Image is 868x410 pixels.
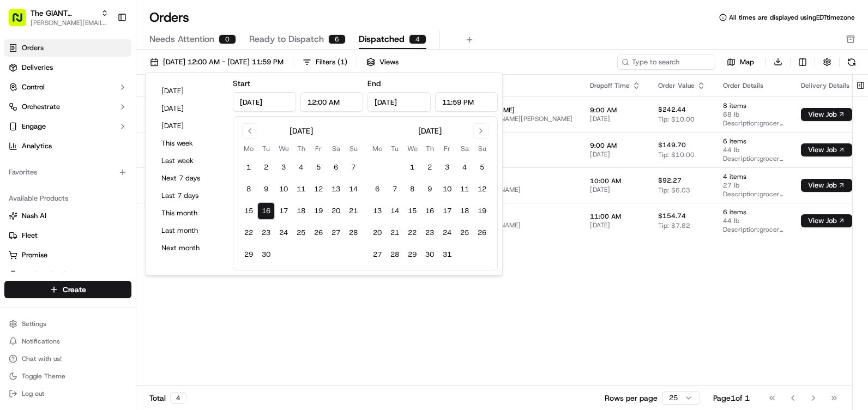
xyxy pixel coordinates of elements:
[257,143,275,154] th: Tuesday
[257,159,275,176] button: 2
[438,180,456,198] button: 10
[658,212,686,220] span: $154.74
[257,224,275,242] button: 23
[801,216,852,225] a: View Job
[723,190,783,198] span: Description: grocery bags
[345,224,362,242] button: 28
[590,177,641,185] span: 10:00 AM
[844,55,859,70] button: Refresh
[11,215,20,224] div: 📗
[170,392,186,404] div: 4
[300,92,364,112] input: Time
[233,79,250,88] label: Start
[403,202,421,220] button: 15
[421,246,438,263] button: 30
[4,281,131,298] button: Create
[290,125,313,136] div: [DATE]
[327,202,345,220] button: 20
[22,122,46,131] span: Engage
[156,188,222,203] button: Last 7 days
[345,180,362,198] button: 14
[156,206,222,221] button: This month
[658,186,690,195] span: Tip: $6.03
[327,143,345,154] th: Saturday
[359,33,405,46] span: Dispatched
[590,185,641,194] span: [DATE]
[438,246,456,263] button: 31
[149,9,189,26] h1: Orders
[11,104,31,124] img: 1736555255976-a54dd68f-1ca7-489b-9aae-adbdc363a1c4
[658,81,706,90] div: Order Value
[257,246,275,263] button: 30
[369,143,386,154] th: Monday
[421,224,438,242] button: 23
[31,8,97,19] button: The GIANT Company
[345,143,362,154] th: Sunday
[4,118,131,135] button: Engage
[590,150,641,159] span: [DATE]
[723,146,783,154] span: 44 lb
[149,392,186,404] div: Total
[22,354,62,363] span: Chat with us!
[156,101,222,116] button: [DATE]
[4,137,131,155] a: Analytics
[22,214,83,225] span: Knowledge Base
[473,123,489,138] button: Go to next month
[240,180,257,198] button: 8
[22,389,44,398] span: Log out
[63,284,86,295] span: Create
[386,224,403,242] button: 21
[11,11,33,33] img: Nash
[438,159,456,176] button: 3
[149,33,214,46] span: Needs Attention
[369,246,386,263] button: 27
[4,39,131,57] a: Orders
[310,224,327,242] button: 26
[361,55,403,70] button: Views
[456,202,473,220] button: 18
[403,159,421,176] button: 1
[801,81,852,90] div: Delivery Details
[801,108,852,121] button: View Job
[403,143,421,154] th: Wednesday
[345,159,362,176] button: 7
[49,115,150,124] div: We're available if you need us!
[403,180,421,198] button: 8
[720,56,761,69] button: Map
[4,369,131,384] button: Toggle Theme
[22,102,60,112] span: Orchestrate
[386,246,403,263] button: 28
[22,337,60,346] span: Notifications
[438,224,456,242] button: 24
[327,159,345,176] button: 6
[292,180,310,198] button: 11
[421,202,438,220] button: 16
[421,159,438,176] button: 2
[242,123,257,138] button: Go to previous month
[713,393,750,403] div: Page 1 of 1
[723,119,783,128] span: Description: grocery bags
[658,105,686,114] span: $242.44
[4,98,131,116] button: Orchestrate
[590,221,641,230] span: [DATE]
[49,104,179,115] div: Start new chat
[421,180,438,198] button: 9
[337,57,347,67] span: ( 1 )
[473,159,491,176] button: 5
[403,224,421,242] button: 22
[275,180,292,198] button: 10
[4,164,131,181] div: Favorites
[275,143,292,154] th: Wednesday
[292,143,310,154] th: Thursday
[590,141,641,150] span: 9:00 AM
[658,176,682,185] span: $92.27
[92,215,101,224] div: 💻
[257,202,275,220] button: 16
[185,107,198,120] button: Start new chat
[7,210,88,230] a: 📗Knowledge Base
[605,393,658,403] p: Rows per page
[77,240,132,249] a: Powered byPylon
[473,180,491,198] button: 12
[473,202,491,220] button: 19
[36,169,58,178] span: [DATE]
